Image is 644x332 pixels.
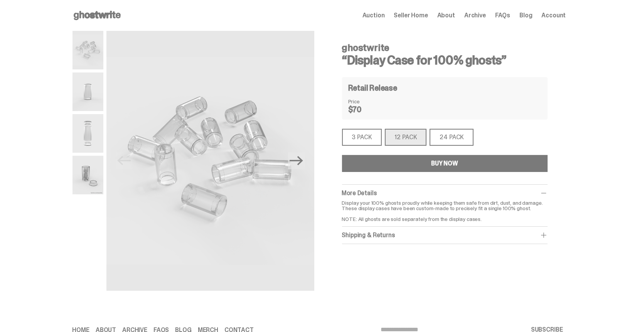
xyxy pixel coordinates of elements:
a: Seller Home [394,12,428,19]
div: 12 PACK [385,129,427,146]
img: display%20cases%2012.png [106,31,314,291]
div: BUY NOW [431,160,458,167]
div: 24 PACK [430,129,474,146]
img: display%20cases%2012.png [72,31,103,69]
a: Account [542,12,566,19]
a: Archive [464,12,486,19]
a: Blog [519,12,532,19]
h4: ghostwrite [342,43,548,52]
img: display%20case%20open.png [72,114,103,153]
button: Next [288,152,305,169]
a: Auction [362,12,385,19]
dd: $70 [348,106,387,113]
img: display%20case%20example.png [72,156,103,194]
p: Display your 100% ghosts proudly while keeping them safe from dirt, dust, and damage. These displ... [342,200,548,222]
dt: Price [348,99,387,104]
img: display%20case%201.png [72,72,103,111]
button: BUY NOW [342,155,548,172]
h3: “Display Case for 100% ghosts” [342,54,548,66]
h4: Retail Release [348,84,397,92]
div: 3 PACK [342,129,382,146]
a: About [437,12,455,19]
span: More Details [342,189,377,197]
a: FAQs [495,12,510,19]
div: Shipping & Returns [342,231,548,239]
